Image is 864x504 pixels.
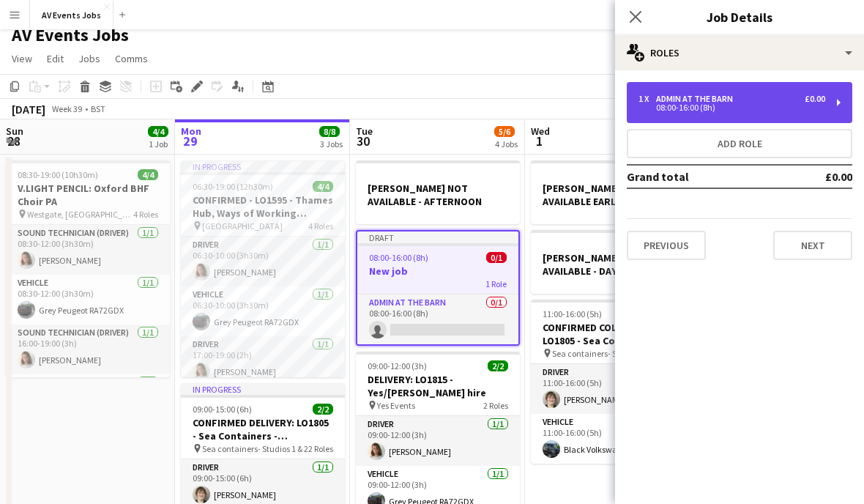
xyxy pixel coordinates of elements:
h3: New job [357,264,518,278]
span: 29 [179,133,201,149]
div: 4 Jobs [495,138,518,149]
span: 4 Roles [133,209,158,220]
span: 2/2 [313,404,333,415]
app-card-role: Driver1/117:00-19:00 (2h)[PERSON_NAME] [181,336,345,386]
app-card-role: Driver1/111:00-16:00 (5h)[PERSON_NAME] [531,364,695,414]
span: 06:30-19:00 (12h30m) [193,181,273,192]
span: 09:00-15:00 (6h) [193,404,252,415]
a: View [6,49,38,68]
span: Edit [47,52,64,65]
div: £0.00 [805,94,825,104]
app-job-card: Draft08:00-16:00 (8h)0/1New job1 RoleAdmin at the Barn0/108:00-16:00 (8h) [356,230,520,346]
app-job-card: In progress06:30-19:00 (12h30m)4/4CONFIRMED - LO1595 - Thames Hub, Ways of Working session [GEOGR... [181,160,345,377]
span: 2 Roles [308,443,333,454]
span: 4/4 [138,169,158,180]
div: 3 Jobs [320,138,343,149]
span: Wed [531,125,550,138]
span: 8/8 [319,126,340,137]
span: 1 Role [485,278,507,289]
span: Sun [6,125,23,138]
span: 5/6 [494,126,515,137]
button: Previous [627,231,706,260]
h3: DELIVERY: LO1815 - Yes/[PERSON_NAME] hire [356,373,520,399]
button: Next [773,231,852,260]
span: 28 [4,133,23,149]
h3: [PERSON_NAME] NOT AVAILABLE - AFTERNOON [356,182,520,208]
h3: Job Details [615,7,864,26]
div: Admin at the Barn [656,94,739,104]
h3: [PERSON_NAME] NOT AVAILABLE EARLY MORNING [531,182,695,208]
app-card-role: Sound technician (Driver)1/108:30-12:00 (3h30m)[PERSON_NAME] [6,225,170,275]
app-job-card: [PERSON_NAME] NOT AVAILABLE - AFTERNOON [356,160,520,224]
app-card-role: Vehicle1/1 [6,374,170,424]
div: 08:00-16:00 (8h) [638,104,825,111]
div: In progress [181,383,345,395]
span: 09:00-12:00 (3h) [368,360,427,371]
div: 1 x [638,94,656,104]
app-card-role: Vehicle1/106:30-10:00 (3h30m)Grey Peugeot RA72GDX [181,286,345,336]
app-card-role: Sound technician (Driver)1/116:00-19:00 (3h)[PERSON_NAME] [6,325,170,374]
app-card-role: Admin at the Barn0/108:00-16:00 (8h) [357,294,518,344]
span: 4/4 [148,126,168,137]
span: 08:30-19:00 (10h30m) [18,169,98,180]
div: Draft [357,231,518,243]
a: Comms [109,49,154,68]
div: 1 Job [149,138,168,149]
span: 11:00-16:00 (5h) [543,308,602,319]
h3: [PERSON_NAME] NOT AVAILABLE - DAYTIME [531,251,695,278]
span: 2 Roles [483,400,508,411]
span: 08:00-16:00 (8h) [369,252,428,263]
span: 4/4 [313,181,333,192]
app-card-role: Driver1/109:00-12:00 (3h)[PERSON_NAME] [356,416,520,466]
span: Comms [115,52,148,65]
app-job-card: 08:30-19:00 (10h30m)4/4V.LIGHT PENCIL: Oxford BHF Choir PA Westgate, [GEOGRAPHIC_DATA]4 RolesSoun... [6,160,170,377]
span: 0/1 [486,252,507,263]
span: Sea containers- Studios 1 & 2 [202,443,308,454]
span: 2/2 [488,360,508,371]
span: Yes Events [377,400,415,411]
div: Roles [615,35,864,70]
span: Tue [356,125,373,138]
a: Jobs [72,49,106,68]
span: 4 Roles [308,220,333,231]
span: Sea containers- Studios 1 & 2 [552,348,658,359]
span: Westgate, [GEOGRAPHIC_DATA] [27,209,133,220]
span: [GEOGRAPHIC_DATA] [202,220,283,231]
app-card-role: Driver1/106:30-10:00 (3h30m)[PERSON_NAME] [181,237,345,286]
span: View [12,52,32,65]
a: Edit [41,49,70,68]
div: BST [91,103,105,114]
span: Jobs [78,52,100,65]
app-card-role: Vehicle1/108:30-12:00 (3h30m)Grey Peugeot RA72GDX [6,275,170,325]
h3: CONFIRMED DELIVERY: LO1805 - Sea Containers - Transparity Customer Summit [181,416,345,442]
button: Add role [627,129,852,158]
app-job-card: 11:00-16:00 (5h)2/2CONFIRMED COLLECTION: LO1805 - Sea Containers - Transparity Customer Summit Se... [531,300,695,464]
span: Mon [181,125,201,138]
app-card-role: Vehicle1/111:00-16:00 (5h)Black Volkswagen OV21TZB [531,414,695,464]
div: In progress [181,160,345,172]
app-job-card: [PERSON_NAME] NOT AVAILABLE EARLY MORNING [531,160,695,224]
span: 1 [529,133,550,149]
h3: CONFIRMED COLLECTION: LO1805 - Sea Containers - Transparity Customer Summit [531,321,695,347]
span: Week 39 [48,103,85,114]
td: £0.00 [783,165,852,188]
h3: V.LIGHT PENCIL: Oxford BHF Choir PA [6,182,170,208]
button: AV Events Jobs [30,1,113,29]
h1: AV Events Jobs [12,24,129,46]
h3: CONFIRMED - LO1595 - Thames Hub, Ways of Working session [181,193,345,220]
td: Grand total [627,165,783,188]
app-job-card: [PERSON_NAME] NOT AVAILABLE - DAYTIME [531,230,695,294]
span: 30 [354,133,373,149]
div: [DATE] [12,102,45,116]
